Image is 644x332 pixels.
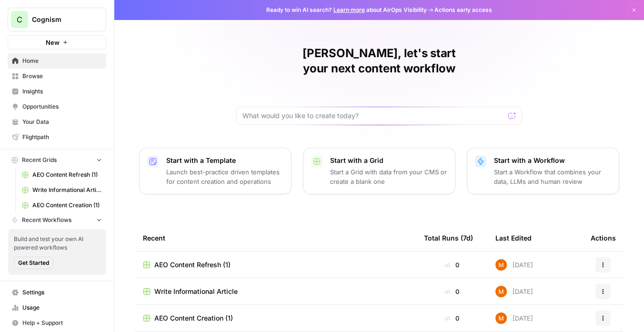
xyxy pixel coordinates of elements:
button: Help + Support [8,315,106,331]
div: 0 [424,260,480,270]
span: Insights [22,87,102,96]
span: Settings [22,288,102,297]
img: 4suam345j4k4ehuf80j2ussc8x0k [495,312,507,324]
div: [DATE] [495,259,533,271]
div: Total Runs (7d) [424,225,473,251]
span: New [46,38,60,47]
span: Build and test your own AI powered workflows [14,235,101,252]
a: Your Data [8,114,106,130]
p: Start a Workflow that combines your data, LLMs and human review [494,167,611,186]
a: Flightpath [8,130,106,145]
span: Ready to win AI search? about AirOps Visibility [266,6,427,14]
div: Recent [143,225,409,251]
span: Browse [22,72,102,80]
span: Usage [22,303,102,312]
div: [DATE] [495,286,533,297]
div: Actions [591,225,616,251]
button: Recent Grids [8,153,106,167]
span: Opportunities [22,102,102,111]
span: Recent Grids [22,156,57,164]
span: AEO Content Refresh (1) [32,171,102,179]
a: Usage [8,300,106,315]
input: What would you like to create today? [242,111,504,121]
a: AEO Content Refresh (1) [143,260,409,270]
button: Get Started [14,257,53,269]
a: AEO Content Creation (1) [143,313,409,323]
span: Actions early access [434,6,492,14]
a: Write Informational Article [143,287,409,296]
a: Insights [8,84,106,99]
button: New [8,35,106,50]
a: Browse [8,69,106,84]
span: Recent Workflows [22,216,71,224]
button: Start with a WorkflowStart a Workflow that combines your data, LLMs and human review [467,148,619,194]
img: 4suam345j4k4ehuf80j2ussc8x0k [495,286,507,297]
div: 0 [424,287,480,296]
div: 0 [424,313,480,323]
span: Flightpath [22,133,102,141]
a: AEO Content Refresh (1) [18,167,106,182]
span: Your Data [22,118,102,126]
p: Start with a Workflow [494,156,611,165]
button: Recent Workflows [8,213,106,227]
span: Write Informational Article [154,287,238,296]
a: Opportunities [8,99,106,114]
div: [DATE] [495,312,533,324]
button: Workspace: Cognism [8,8,106,31]
a: AEO Content Creation (1) [18,198,106,213]
a: Learn more [333,6,365,13]
a: Home [8,53,106,69]
a: Write Informational Article [18,182,106,198]
button: Start with a GridStart a Grid with data from your CMS or create a blank one [303,148,455,194]
span: Help + Support [22,319,102,327]
p: Start with a Template [166,156,283,165]
p: Start a Grid with data from your CMS or create a blank one [330,167,447,186]
span: Cognism [32,15,90,24]
p: Launch best-practice driven templates for content creation and operations [166,167,283,186]
span: Get Started [18,259,49,267]
div: Last Edited [495,225,532,251]
span: C [17,14,22,25]
a: Settings [8,285,106,300]
p: Start with a Grid [330,156,447,165]
button: Start with a TemplateLaunch best-practice driven templates for content creation and operations [139,148,292,194]
span: AEO Content Refresh (1) [154,260,231,270]
span: AEO Content Creation (1) [32,201,102,210]
h1: [PERSON_NAME], let's start your next content workflow [236,46,522,76]
img: 4suam345j4k4ehuf80j2ussc8x0k [495,259,507,271]
span: Write Informational Article [32,186,102,194]
span: Home [22,57,102,65]
span: AEO Content Creation (1) [154,313,233,323]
